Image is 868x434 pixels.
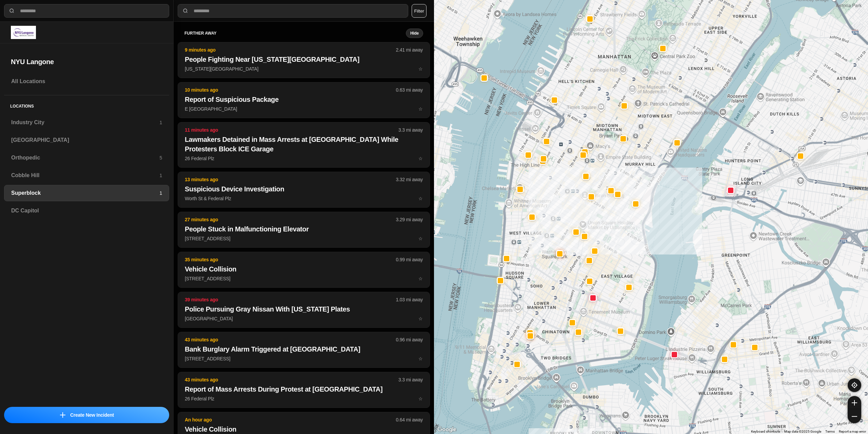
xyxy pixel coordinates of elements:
p: 11 minutes ago [185,127,398,133]
p: 43 minutes ago [185,376,398,383]
a: 11 minutes ago3.3 mi awayLawmakers Detained in Mass Arrests at [GEOGRAPHIC_DATA] While Protesters... [178,155,430,161]
img: zoom-in [852,400,857,405]
span: star [418,156,423,161]
h3: [GEOGRAPHIC_DATA] [11,136,162,144]
img: logo [11,26,36,39]
a: 43 minutes ago0.96 mi awayBank Burglary Alarm Triggered at [GEOGRAPHIC_DATA][STREET_ADDRESS]star [178,356,430,361]
button: Hide [406,29,423,38]
button: 43 minutes ago3.3 mi awayReport of Mass Arrests During Protest at [GEOGRAPHIC_DATA]26 Federal Plz... [178,372,430,408]
img: zoom-out [852,414,857,419]
button: 35 minutes ago0.99 mi awayVehicle Collision[STREET_ADDRESS]star [178,252,430,288]
p: Create New Incident [70,412,114,418]
p: 35 minutes ago [185,256,396,263]
h2: Vehicle Collision [185,264,423,274]
img: search [8,7,15,14]
a: Report a map error [839,430,866,433]
a: 27 minutes ago3.29 mi awayPeople Stuck in Malfunctioning Elevator[STREET_ADDRESS]star [178,235,430,241]
p: [STREET_ADDRESS] [185,275,423,282]
h2: Suspicious Device Investigation [185,184,423,194]
a: Superblock1 [4,185,169,201]
h3: All Locations [11,77,162,86]
button: 11 minutes ago3.3 mi awayLawmakers Detained in Mass Arrests at [GEOGRAPHIC_DATA] While Protesters... [178,122,430,168]
h2: Vehicle Collision [185,424,423,434]
p: 2.41 mi away [396,46,423,53]
p: 1.03 mi away [396,296,423,303]
h2: NYU Langone [11,57,162,67]
a: All Locations [4,73,169,90]
h3: DC Capitol [11,207,162,215]
img: Google [436,425,458,434]
p: 26 Federal Plz [185,395,423,402]
button: recenter [848,378,861,392]
p: 5 [159,154,162,161]
a: 13 minutes ago3.32 mi awaySuspicious Device InvestigationWorth St & Federal Plzstar [178,195,430,201]
h5: Locations [4,95,169,114]
span: star [418,236,423,241]
h2: Police Pursuing Gray Nissan With [US_STATE] Plates [185,304,423,314]
span: star [418,276,423,281]
p: 0.63 mi away [396,87,423,93]
p: 43 minutes ago [185,336,396,343]
span: star [418,356,423,361]
span: star [418,396,423,401]
img: search [182,7,189,14]
span: star [418,106,423,112]
p: 0.99 mi away [396,256,423,263]
button: Filter [412,4,427,18]
img: recenter [851,382,857,388]
button: 10 minutes ago0.63 mi awayReport of Suspicious PackageE [GEOGRAPHIC_DATA]star [178,82,430,118]
h3: Cobble Hill [11,171,159,180]
h2: Lawmakers Detained in Mass Arrests at [GEOGRAPHIC_DATA] While Protesters Block ICE Garage [185,135,423,154]
h3: Orthopedic [11,154,159,162]
a: 35 minutes ago0.99 mi awayVehicle Collision[STREET_ADDRESS]star [178,276,430,281]
button: 43 minutes ago0.96 mi awayBank Burglary Alarm Triggered at [GEOGRAPHIC_DATA][STREET_ADDRESS]star [178,332,430,368]
span: star [418,196,423,201]
p: 13 minutes ago [185,176,396,183]
p: 39 minutes ago [185,296,396,303]
a: 43 minutes ago3.3 mi awayReport of Mass Arrests During Protest at [GEOGRAPHIC_DATA]26 Federal Plz... [178,396,430,401]
img: icon [60,412,65,418]
h3: Superblock [11,189,159,197]
a: Cobble Hill1 [4,167,169,184]
p: 1 [159,172,162,179]
p: 26 Federal Plz [185,155,423,162]
span: star [418,66,423,72]
p: [STREET_ADDRESS] [185,235,423,242]
p: Worth St & Federal Plz [185,195,423,202]
button: iconCreate New Incident [4,407,169,423]
button: 27 minutes ago3.29 mi awayPeople Stuck in Malfunctioning Elevator[STREET_ADDRESS]star [178,212,430,248]
a: Terms (opens in new tab) [825,430,835,433]
button: 9 minutes ago2.41 mi awayPeople Fighting Near [US_STATE][GEOGRAPHIC_DATA][US_STATE][GEOGRAPHIC_DA... [178,42,430,78]
a: 10 minutes ago0.63 mi awayReport of Suspicious PackageE [GEOGRAPHIC_DATA]star [178,106,430,112]
span: star [418,316,423,321]
p: 27 minutes ago [185,216,396,223]
h2: People Fighting Near [US_STATE][GEOGRAPHIC_DATA] [185,55,423,64]
a: DC Capitol [4,203,169,219]
p: 3.3 mi away [398,376,423,383]
h5: further away [184,31,406,36]
small: Hide [410,31,419,36]
p: 0.96 mi away [396,336,423,343]
p: [GEOGRAPHIC_DATA] [185,315,423,322]
h2: People Stuck in Malfunctioning Elevator [185,224,423,234]
a: 9 minutes ago2.41 mi awayPeople Fighting Near [US_STATE][GEOGRAPHIC_DATA][US_STATE][GEOGRAPHIC_DA... [178,66,430,72]
p: E [GEOGRAPHIC_DATA] [185,106,423,112]
p: An hour ago [185,416,396,423]
a: 39 minutes ago1.03 mi awayPolice Pursuing Gray Nissan With [US_STATE] Plates[GEOGRAPHIC_DATA]star [178,316,430,321]
p: 9 minutes ago [185,46,396,53]
a: Industry City1 [4,114,169,131]
p: 3.3 mi away [398,127,423,133]
h2: Report of Mass Arrests During Protest at [GEOGRAPHIC_DATA] [185,384,423,394]
p: [STREET_ADDRESS] [185,355,423,362]
p: [US_STATE][GEOGRAPHIC_DATA] [185,65,423,72]
a: [GEOGRAPHIC_DATA] [4,132,169,148]
a: Open this area in Google Maps (opens a new window) [436,425,458,434]
p: 1 [159,119,162,126]
button: zoom-in [848,396,861,410]
p: 0.64 mi away [396,416,423,423]
p: 3.32 mi away [396,176,423,183]
button: 39 minutes ago1.03 mi awayPolice Pursuing Gray Nissan With [US_STATE] Plates[GEOGRAPHIC_DATA]star [178,292,430,328]
h2: Bank Burglary Alarm Triggered at [GEOGRAPHIC_DATA] [185,344,423,354]
button: 13 minutes ago3.32 mi awaySuspicious Device InvestigationWorth St & Federal Plzstar [178,172,430,208]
